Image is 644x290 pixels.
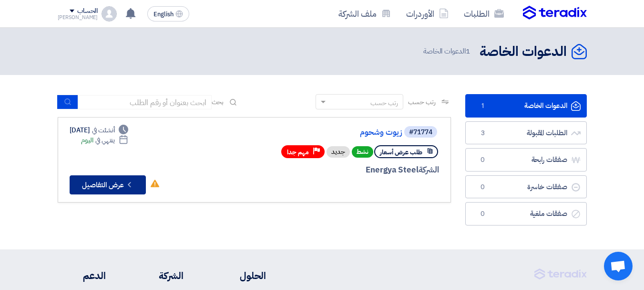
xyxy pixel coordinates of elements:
a: صفقات خاسرة0 [465,175,587,199]
a: صفقات ملغية0 [465,202,587,226]
span: الشركة [419,164,439,176]
span: بحث [212,97,224,107]
img: profile_test.png [102,6,117,21]
span: أنشئت في [92,125,115,135]
div: جديد [327,146,350,158]
a: الدعوات الخاصة1 [465,94,587,118]
div: [DATE] [70,125,129,135]
a: زيوت وشحوم [212,128,402,137]
li: الحلول [212,269,266,283]
span: 0 [477,209,489,219]
li: الشركة [134,269,184,283]
span: طلب عرض أسعار [380,148,422,157]
div: Energya Steel [210,164,439,176]
img: Teradix logo [523,6,587,20]
span: مهم جدا [287,148,309,157]
span: English [153,11,174,18]
a: صفقات رابحة0 [465,148,587,172]
a: ملف الشركة [331,2,399,25]
h2: الدعوات الخاصة [480,43,567,61]
span: الدعوات الخاصة [423,46,472,57]
button: English [147,6,189,21]
span: نشط [352,146,373,158]
li: الدعم [58,269,106,283]
input: ابحث بعنوان أو رقم الطلب [78,95,212,109]
div: [PERSON_NAME] [58,15,98,20]
span: 0 [477,183,489,192]
span: 0 [477,155,489,165]
div: اليوم [81,135,128,145]
span: ينتهي في [95,135,115,145]
span: رتب حسب [408,97,435,107]
div: دردشة مفتوحة [604,252,633,280]
a: الطلبات المقبولة3 [465,121,587,145]
div: رتب حسب [370,98,398,108]
span: 1 [477,101,489,111]
span: 1 [466,46,470,56]
a: الأوردرات [399,2,456,25]
span: 3 [477,129,489,138]
button: عرض التفاصيل [70,175,146,194]
div: الحساب [77,7,98,15]
div: #71774 [409,129,432,136]
a: الطلبات [456,2,511,25]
